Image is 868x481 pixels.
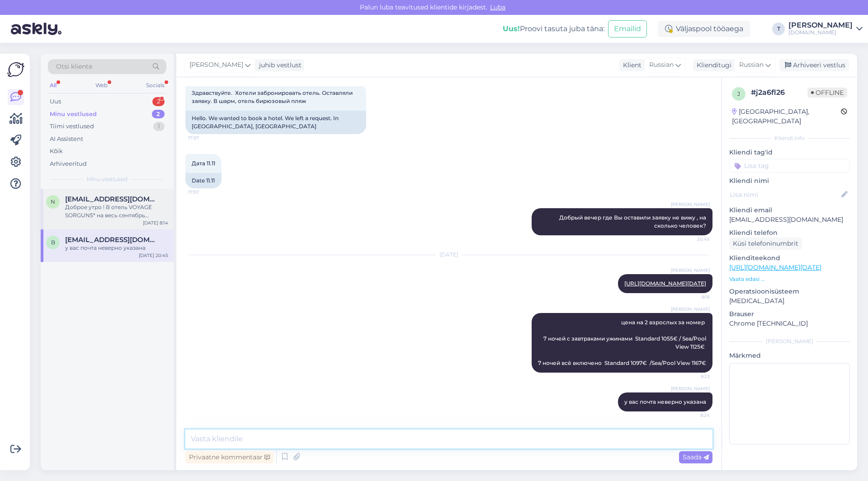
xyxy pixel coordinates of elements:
[188,135,222,141] span: 17:57
[739,60,764,70] span: Russian
[185,111,366,134] div: Hello. We wanted to book a hotel. We left a request. In [GEOGRAPHIC_DATA], [GEOGRAPHIC_DATA]
[729,148,850,157] p: Kliendi tag'id
[185,251,712,259] div: [DATE]
[658,21,750,37] div: Väljaspool tööaega
[729,134,850,142] div: Kliendi info
[779,59,849,71] div: Arhiveeri vestlus
[729,253,850,263] p: Klienditeekond
[192,160,215,167] span: Дата 11.11
[538,319,708,366] span: цена на 2 взрослых за номер 7 ночей с завтраками ужинами Standard 1055€ / Sea/Pool View 1125€ 7 н...
[737,90,740,97] span: j
[192,89,354,104] span: Здравствуйте. Хотели забронировать отель. Оставляли заявку. В шарм, отель бирюзовый пляж
[729,263,821,271] a: [URL][DOMAIN_NAME][DATE]
[152,110,165,119] div: 2
[50,122,94,131] div: Tiimi vestlused
[7,61,24,78] img: Askly Logo
[143,219,168,226] div: [DATE] 8:14
[729,159,850,173] input: Lisa tag
[788,22,863,36] a: [PERSON_NAME][DOMAIN_NAME]
[788,29,853,36] div: [DOMAIN_NAME]
[50,159,87,168] div: Arhiveeritud
[608,20,647,37] button: Emailid
[729,309,850,319] p: Brauser
[65,236,159,244] span: bulashnkooleg7@gmail.com
[65,203,168,219] div: Доброе утро ! В отель VOYAGE SORGUN5* на весь сентябрь распродано всё
[729,176,850,186] p: Kliendi nimi
[729,205,850,215] p: Kliendi email
[671,201,710,208] span: [PERSON_NAME]
[487,3,508,11] span: Luba
[624,280,706,287] a: [URL][DOMAIN_NAME][DATE]
[807,88,847,98] span: Offline
[683,453,709,461] span: Saada
[56,62,92,71] span: Otsi kliente
[751,87,807,98] div: # j2a6fl26
[729,296,850,306] p: [MEDICAL_DATA]
[671,267,710,274] span: [PERSON_NAME]
[559,214,708,229] span: Добрый вечер где Вы оставили заявку не вижу , на сколько человек?
[503,23,604,34] div: Proovi tasuta juba täna:
[503,24,520,33] b: Uus!
[619,61,642,70] div: Klient
[50,110,97,119] div: Minu vestlused
[51,239,55,246] span: b
[87,175,127,183] span: Minu vestlused
[144,79,166,91] div: Socials
[189,60,243,70] span: [PERSON_NAME]
[729,337,850,346] div: [PERSON_NAME]
[48,79,58,91] div: All
[50,97,61,106] div: Uus
[732,107,841,126] div: [GEOGRAPHIC_DATA], [GEOGRAPHIC_DATA]
[649,60,674,70] span: Russian
[624,398,706,405] span: у вас почта неверно указана
[729,275,850,283] p: Vaata edasi ...
[65,195,159,203] span: nadezda64jeg@gmail.com
[50,147,63,156] div: Kõik
[671,385,710,392] span: [PERSON_NAME]
[139,252,168,259] div: [DATE] 20:45
[50,135,83,144] div: AI Assistent
[94,79,109,91] div: Web
[671,306,710,313] span: [PERSON_NAME]
[730,190,840,200] input: Lisa nimi
[729,351,850,360] p: Märkmed
[772,23,785,35] div: T
[676,294,710,300] span: 8:16
[185,451,274,463] div: Privaatne kommentaar
[153,122,165,131] div: 1
[255,61,302,70] div: juhib vestlust
[693,61,731,70] div: Klienditugi
[65,244,168,252] div: у вас почта неверно указана
[51,198,55,205] span: n
[152,97,165,106] div: 2
[185,173,222,188] div: Date 11.11
[676,373,710,380] span: 8:23
[729,238,802,250] div: Küsi telefoninumbrit
[729,287,850,296] p: Operatsioonisüsteem
[788,22,853,29] div: [PERSON_NAME]
[676,412,710,419] span: 8:24
[676,236,710,243] span: 20:45
[729,319,850,328] p: Chrome [TECHNICAL_ID]
[729,228,850,238] p: Kliendi telefon
[729,215,850,224] p: [EMAIL_ADDRESS][DOMAIN_NAME]
[188,189,222,196] span: 17:57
